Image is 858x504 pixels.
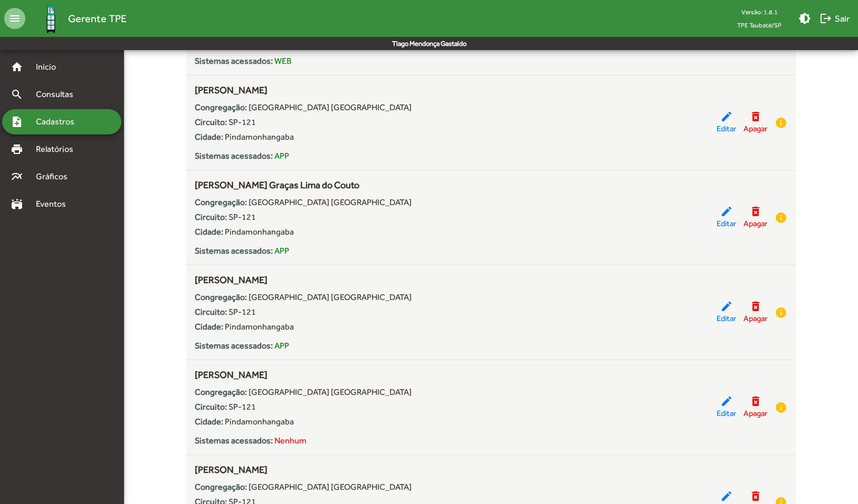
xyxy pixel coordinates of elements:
span: Apagar [743,313,767,325]
mat-icon: info [775,211,787,224]
strong: Cidade: [195,227,223,237]
strong: Congregação: [195,197,247,207]
span: SP-121 [228,212,256,222]
span: Nenhum [274,435,307,445]
strong: Sistemas acessados: [195,246,273,256]
strong: Cidade: [195,416,223,427]
span: APP [274,151,289,161]
span: Apagar [743,123,767,135]
span: WEB [274,56,291,66]
span: Relatórios [30,143,87,156]
span: TPE Taubaté/SP [729,18,790,32]
div: Versão: 1.8.1 [729,5,790,18]
span: Gerente TPE [68,10,127,27]
span: [PERSON_NAME] [195,274,268,285]
span: Editar [717,218,736,230]
span: Pindamonhangaba [225,132,294,142]
mat-icon: info [775,306,787,319]
span: Editar [717,123,736,135]
span: SP-121 [228,117,256,127]
span: Início [30,61,71,73]
mat-icon: edit [720,110,733,123]
span: Consultas [30,88,87,101]
span: [PERSON_NAME] [195,464,268,475]
mat-icon: delete_forever [749,110,762,123]
mat-icon: delete_forever [749,395,762,408]
a: Gerente TPE [25,2,127,36]
mat-icon: edit [720,395,733,408]
mat-icon: home [11,61,23,73]
strong: Cidade: [195,132,223,142]
span: SP-121 [228,402,256,412]
mat-icon: edit [720,300,733,313]
strong: Sistemas acessados: [195,341,273,351]
mat-icon: search [11,88,23,101]
span: Eventos [30,198,80,210]
strong: Cidade: [195,322,223,332]
span: [GEOGRAPHIC_DATA] [GEOGRAPHIC_DATA] [249,197,412,207]
span: [GEOGRAPHIC_DATA] [GEOGRAPHIC_DATA] [249,102,412,112]
mat-icon: info [775,117,787,129]
mat-icon: edit [720,490,733,502]
strong: Sistemas acessados: [195,435,273,445]
span: APP [274,341,289,351]
span: Apagar [743,408,767,420]
mat-icon: delete_forever [749,300,762,313]
span: Editar [717,313,736,325]
strong: Circuito: [195,117,227,127]
mat-icon: delete_forever [749,205,762,218]
strong: Circuito: [195,212,227,222]
span: Pindamonhangaba [225,227,294,237]
span: Pindamonhangaba [225,322,294,332]
mat-icon: logout [819,12,832,25]
mat-icon: note_add [11,115,23,128]
span: SP-121 [228,307,256,317]
strong: Congregação: [195,292,247,302]
span: Gráficos [30,170,82,183]
mat-icon: multiline_chart [11,170,23,183]
mat-icon: edit [720,205,733,218]
mat-icon: stadium [11,198,23,210]
strong: Congregação: [195,387,247,397]
mat-icon: print [11,143,23,156]
span: Editar [717,408,736,420]
mat-icon: brightness_medium [798,12,811,25]
span: [PERSON_NAME] [195,369,268,380]
strong: Circuito: [195,307,227,317]
span: Apagar [743,218,767,230]
strong: Congregação: [195,102,247,112]
strong: Congregação: [195,482,247,492]
span: Pindamonhangaba [225,416,294,427]
button: Sair [815,9,854,28]
mat-icon: info [775,401,787,414]
strong: Circuito: [195,402,227,412]
span: APP [274,246,289,256]
strong: Sistemas acessados: [195,56,273,66]
span: [GEOGRAPHIC_DATA] [GEOGRAPHIC_DATA] [249,387,412,397]
img: Logo [34,2,68,36]
span: [GEOGRAPHIC_DATA] [GEOGRAPHIC_DATA] [249,482,412,492]
span: [PERSON_NAME] Graças Lima do Couto [195,179,359,190]
span: [PERSON_NAME] [195,84,268,95]
span: Cadastros [30,115,88,128]
span: Sair [819,9,850,28]
strong: Sistemas acessados: [195,151,273,161]
mat-icon: menu [4,8,25,29]
span: [GEOGRAPHIC_DATA] [GEOGRAPHIC_DATA] [249,292,412,302]
mat-icon: delete_forever [749,490,762,502]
